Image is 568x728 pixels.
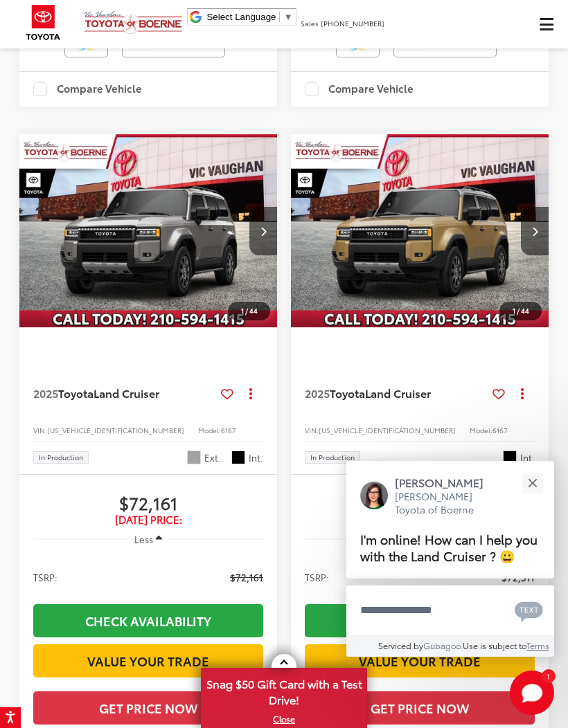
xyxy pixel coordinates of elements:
[206,12,292,22] a: Select Language​
[503,451,517,464] span: Black Leather
[33,644,263,677] a: Value Your Trade
[249,305,258,316] span: 44
[33,604,263,637] a: Check Availability
[249,388,252,399] span: dropdown dots
[241,305,244,316] span: 1
[521,388,524,399] span: dropdown dots
[305,82,414,96] label: Compare Vehicle
[365,385,431,401] span: Land Cruiser
[492,425,508,435] span: 6167
[395,490,497,517] p: [PERSON_NAME] Toyota of Boerne
[305,604,535,637] a: Check Availability
[239,381,263,406] button: Actions
[204,451,221,464] span: Ext.
[330,385,365,401] span: Toyota
[305,644,535,677] a: Value Your Trade
[305,570,329,584] span: TSRP:
[346,461,554,657] div: Close[PERSON_NAME][PERSON_NAME] Toyota of BoerneI'm online! How can I help you with the Land Crui...
[249,207,277,255] button: Next image
[231,451,245,464] span: Black Leather
[33,570,57,584] span: TSRP:
[310,454,355,461] span: In Production
[127,527,169,552] button: Less
[547,673,550,679] span: 1
[305,513,535,527] span: [DATE] Price:
[249,451,263,464] span: Int.
[305,385,330,401] span: 2025
[510,671,554,715] svg: Start Chat
[230,570,263,584] span: $72,161
[511,594,547,626] button: Chat with SMS
[84,10,183,35] img: Vic Vaughan Toyota of Boerne
[19,134,278,329] img: 2025 Toyota Land Cruiser Land Cruiser
[395,475,497,490] p: [PERSON_NAME]
[47,425,184,435] span: [US_VEHICLE_IDENTIFICATION_NUMBER]
[33,385,58,401] span: 2025
[244,306,249,316] span: /
[511,381,535,406] button: Actions
[513,305,515,316] span: 1
[378,639,423,651] span: Serviced by
[301,18,319,28] span: Sales
[321,18,384,28] span: [PHONE_NUMBER]
[33,385,215,401] a: 2025ToyotaLand Cruiser
[19,134,278,328] div: 2025 Toyota Land Cruiser Land Cruiser 0
[94,385,159,401] span: Land Cruiser
[279,12,280,22] span: ​
[58,385,94,401] span: Toyota
[517,468,547,498] button: Close
[423,639,463,651] a: Gubagoo.
[305,385,487,401] a: 2025ToyotaLand Cruiser
[521,207,549,255] button: Next image
[521,305,529,316] span: 44
[305,691,535,725] button: Get Price Now
[134,533,153,545] span: Less
[33,82,142,96] label: Compare Vehicle
[515,600,543,622] svg: Text
[520,451,535,464] span: Int.
[305,425,319,435] span: VIN:
[290,134,550,329] img: 2025 Toyota Land Cruiser Land Cruiser
[290,134,550,328] div: 2025 Toyota Land Cruiser Land Cruiser 0
[346,585,554,635] textarea: Type your message
[33,691,263,725] button: Get Price Now
[19,134,278,328] a: 2025 Toyota Land Cruiser Land Cruiser2025 Toyota Land Cruiser Land Cruiser2025 Toyota Land Cruise...
[463,639,526,651] span: Use is subject to
[470,425,492,435] span: Model:
[305,492,535,513] span: $72,511
[526,639,549,651] a: Terms
[283,12,292,22] span: ▼
[33,425,47,435] span: VIN:
[198,425,221,435] span: Model:
[206,12,276,22] span: Select Language
[515,306,521,316] span: /
[33,492,263,513] span: $72,161
[510,671,554,715] button: Toggle Chat Window
[290,134,550,328] a: 2025 Toyota Land Cruiser Land Cruiser2025 Toyota Land Cruiser Land Cruiser2025 Toyota Land Cruise...
[202,669,366,711] span: Snag $50 Gift Card with a Test Drive!
[33,513,263,527] span: [DATE] Price:
[360,529,538,565] span: I'm online! How can I help you with the Land Cruiser ? 😀
[187,451,201,464] span: Meteor Shower
[39,454,83,461] span: In Production
[319,425,456,435] span: [US_VEHICLE_IDENTIFICATION_NUMBER]
[221,425,236,435] span: 6167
